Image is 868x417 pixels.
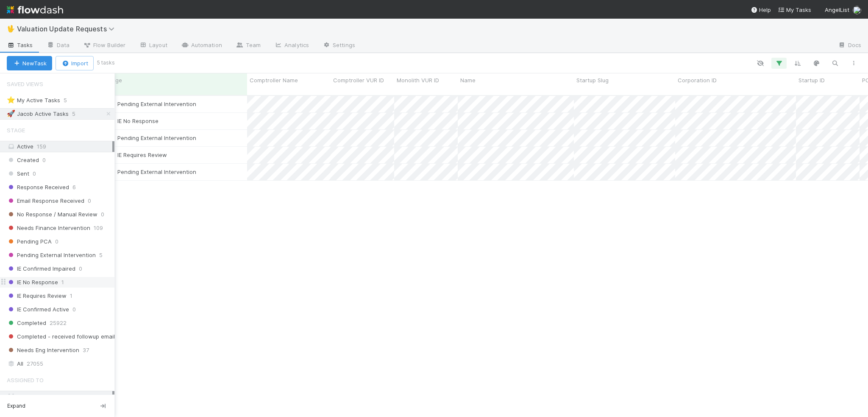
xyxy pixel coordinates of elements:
span: Pending External Intervention [107,101,196,107]
span: 1 [70,291,72,301]
span: Startup ID [798,76,825,84]
span: 25922 [50,318,67,328]
div: IE Requires Review [107,151,167,159]
span: Pending PCA [7,236,52,247]
span: Completed [7,318,46,328]
div: Jacob Active Tasks [7,109,69,119]
span: 🚀 [7,110,15,117]
span: Pending External Intervention [107,168,196,175]
span: No Response / Manual Review [7,209,97,220]
button: NewTask [7,56,52,70]
span: Completed - received followup email [7,331,115,342]
span: IE Confirmed Active [7,304,69,315]
small: 5 tasks [97,59,115,67]
span: Created [7,155,39,165]
span: Startup Slug [576,76,609,84]
span: 27055 [27,393,43,400]
span: IE Confirmed Impaired [7,263,75,274]
span: Pending External Intervention [107,134,196,141]
a: Data [40,39,76,53]
span: 🖖 [7,25,15,32]
img: avatar_e5ec2f5b-afc7-4357-8cf1-2139873d70b1.png [853,6,861,14]
span: Comptroller VUR ID [333,76,384,84]
span: 0 [42,155,46,165]
span: 5 [64,95,75,106]
a: Layout [132,39,174,53]
a: My Tasks [778,6,811,14]
span: Response Received [7,182,69,193]
span: Monolith VUR ID [397,76,439,84]
span: 159 [37,143,46,150]
span: 0 [88,196,91,206]
a: Docs [831,39,868,53]
span: 0 [79,263,82,274]
span: Sent [7,168,29,179]
a: Automation [174,39,229,53]
span: My Tasks [778,6,811,13]
span: Needs Eng Intervention [7,345,79,355]
a: Flow Builder [76,39,132,53]
span: IE No Response [7,277,58,288]
span: 6 [72,182,76,193]
span: 109 [94,223,103,233]
span: Name [460,76,476,84]
img: logo-inverted-e16ddd16eac7371096b0.svg [7,3,63,17]
span: 27055 [27,358,43,369]
span: 0 [55,236,58,247]
div: Pending External Intervention [107,168,196,176]
span: Tasks [7,41,33,49]
button: Import [56,56,94,70]
div: Pending External Intervention [107,100,196,108]
span: Pending External Intervention [7,250,96,260]
span: IE Requires Review [107,151,167,158]
a: Settings [316,39,362,53]
span: ⭐ [7,96,15,104]
span: Comptroller Name [250,76,298,84]
div: My Active Tasks [7,95,60,106]
div: All [7,391,112,402]
span: 1 [61,277,64,288]
div: Active [7,141,112,152]
a: Analytics [267,39,316,53]
span: Expand [7,402,25,410]
span: 0 [101,209,104,220]
span: Flow Builder [83,41,125,49]
span: Saved Views [7,76,43,92]
span: Needs Finance Intervention [7,223,90,233]
div: All [7,358,112,369]
span: 0 [72,304,76,315]
span: 0 [33,168,36,179]
span: AngelList [825,6,849,13]
div: Help [751,6,771,14]
span: 37 [83,345,89,355]
span: Corporation ID [678,76,717,84]
span: Stage [7,122,25,139]
div: IE No Response [107,117,159,125]
span: Email Response Received [7,196,84,206]
span: IE Requires Review [7,291,67,301]
span: Valuation Update Requests [17,25,119,33]
span: IE No Response [107,118,159,124]
a: Team [229,39,267,53]
span: 5 [99,250,103,260]
span: Assigned To [7,372,44,389]
span: 5 [72,109,84,119]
